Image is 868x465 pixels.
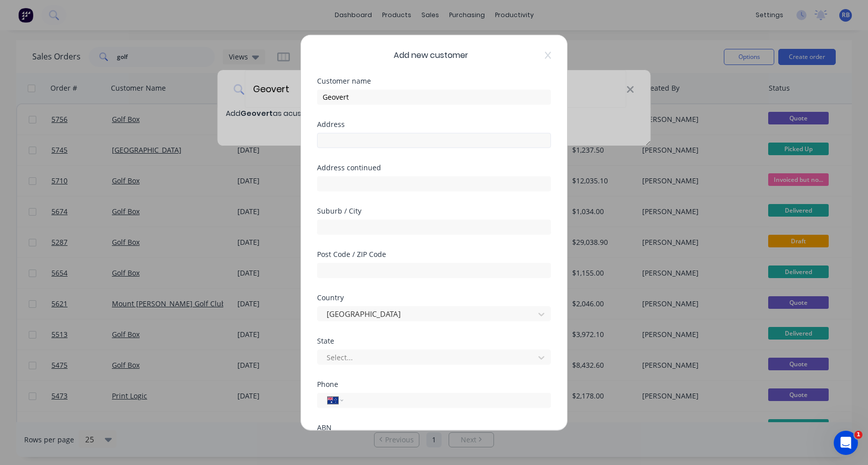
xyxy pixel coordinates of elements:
div: Address continued [317,164,551,171]
iframe: Intercom live chat [834,431,858,455]
div: ABN [317,424,551,431]
div: State [317,337,551,344]
span: 1 [854,431,862,439]
div: Suburb / City [317,207,551,214]
div: Country [317,294,551,301]
div: Address [317,120,551,127]
div: Phone [317,380,551,387]
span: Add new customer [394,49,468,61]
div: Post Code / ZIP Code [317,250,551,257]
div: Customer name [317,77,551,84]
